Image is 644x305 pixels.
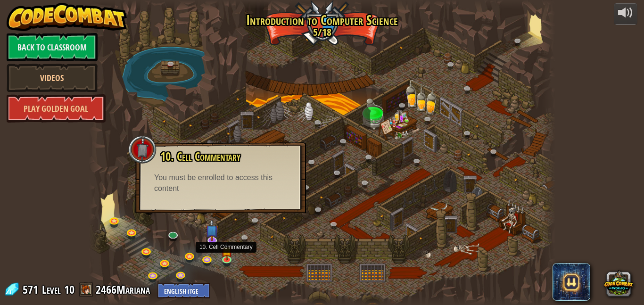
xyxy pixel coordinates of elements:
[7,3,127,31] img: CodeCombat - Learn how to code by playing a game
[7,33,98,61] a: Back to Classroom
[206,219,218,241] img: level-banner-unstarted-subscriber.png
[23,282,41,297] span: 571
[160,148,240,165] span: 10. Cell Commentary
[614,3,637,25] button: Adjust volume
[221,241,232,260] img: level-banner-started.png
[96,282,153,297] a: 2466Mariana
[42,282,61,297] span: Level
[64,282,74,297] span: 10
[7,94,106,123] a: Play Golden Goal
[7,64,98,92] a: Videos
[154,173,287,194] div: You must be enrolled to access this content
